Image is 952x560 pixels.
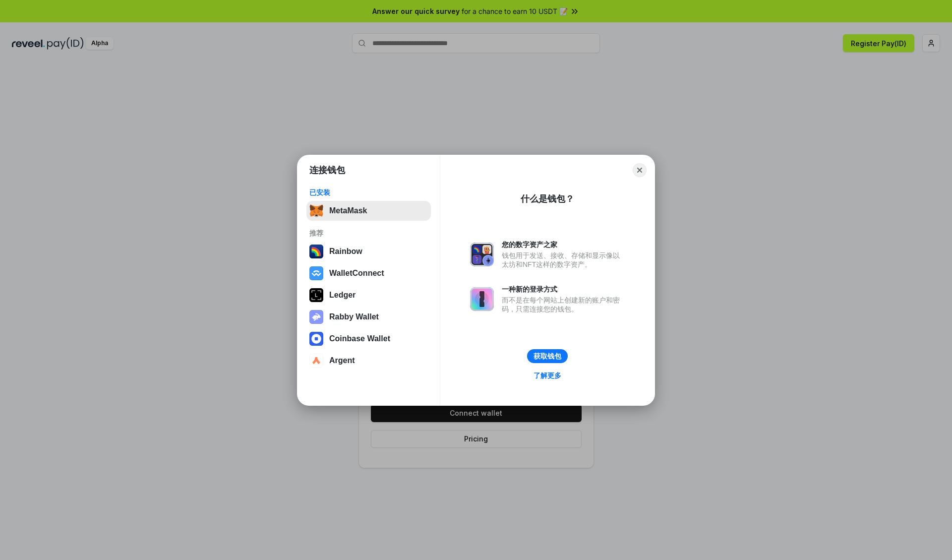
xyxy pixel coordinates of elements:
[306,351,431,371] button: Argent
[534,371,561,380] div: 了解更多
[502,240,625,249] div: 您的数字资产之家
[306,263,431,283] button: WalletConnect
[309,204,323,218] img: svg+xml,%3Csvg%20fill%3D%22none%22%20height%3D%2233%22%20viewBox%3D%220%200%2035%2033%22%20width%...
[309,245,323,258] img: svg+xml,%3Csvg%20width%3D%22120%22%20height%3D%22120%22%20viewBox%3D%220%200%20120%20120%22%20fil...
[309,188,428,197] div: 已安装
[306,242,431,261] button: Rainbow
[633,163,647,177] button: Close
[306,201,431,221] button: MetaMask
[521,193,574,205] div: 什么是钱包？
[306,329,431,349] button: Coinbase Wallet
[309,288,323,302] img: svg+xml,%3Csvg%20xmlns%3D%22http%3A%2F%2Fwww.w3.org%2F2000%2Fsvg%22%20width%3D%2228%22%20height%3...
[527,349,568,363] button: 获取钱包
[470,287,494,311] img: svg+xml,%3Csvg%20xmlns%3D%22http%3A%2F%2Fwww.w3.org%2F2000%2Fsvg%22%20fill%3D%22none%22%20viewBox...
[534,352,561,361] div: 获取钱包
[309,164,345,176] h1: 连接钱包
[309,229,428,238] div: 推荐
[306,307,431,327] button: Rabby Wallet
[470,243,494,266] img: svg+xml,%3Csvg%20xmlns%3D%22http%3A%2F%2Fwww.w3.org%2F2000%2Fsvg%22%20fill%3D%22none%22%20viewBox...
[329,312,379,321] div: Rabby Wallet
[329,247,362,256] div: Rainbow
[309,332,323,346] img: svg+xml,%3Csvg%20width%3D%2228%22%20height%3D%2228%22%20viewBox%3D%220%200%2028%2028%22%20fill%3D...
[329,269,384,278] div: WalletConnect
[329,206,367,215] div: MetaMask
[528,369,567,382] a: 了解更多
[309,310,323,324] img: svg+xml,%3Csvg%20xmlns%3D%22http%3A%2F%2Fwww.w3.org%2F2000%2Fsvg%22%20fill%3D%22none%22%20viewBox...
[329,356,355,365] div: Argent
[502,285,625,294] div: 一种新的登录方式
[502,296,625,313] div: 而不是在每个网站上创建新的账户和密码，只需连接您的钱包。
[306,285,431,305] button: Ledger
[309,354,323,368] img: svg+xml,%3Csvg%20width%3D%2228%22%20height%3D%2228%22%20viewBox%3D%220%200%2028%2028%22%20fill%3D...
[329,291,356,300] div: Ledger
[309,266,323,280] img: svg+xml,%3Csvg%20width%3D%2228%22%20height%3D%2228%22%20viewBox%3D%220%200%2028%2028%22%20fill%3D...
[329,334,390,343] div: Coinbase Wallet
[502,251,625,269] div: 钱包用于发送、接收、存储和显示像以太坊和NFT这样的数字资产。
